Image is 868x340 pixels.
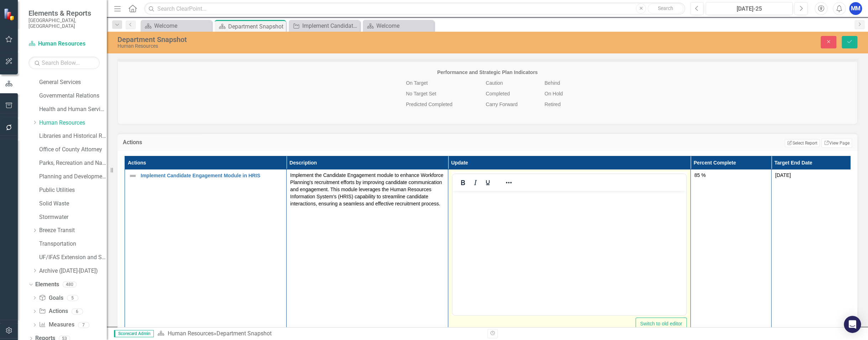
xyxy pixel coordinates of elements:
div: Department Snapshot [117,36,537,43]
a: Implement Candidate Engagement Module in HRIS [141,173,283,178]
a: Office of County Attorney [39,146,107,154]
a: Elements [35,281,59,289]
a: Breeze Transit [39,226,107,235]
a: UF/IFAS Extension and Sustainability [39,253,107,262]
iframe: Rich Text Area [453,191,686,315]
div: Department Snapshot [228,22,284,31]
small: [GEOGRAPHIC_DATA], [GEOGRAPHIC_DATA] [28,17,100,29]
a: Implement Candidate Engagement Module in HRIS [291,21,358,30]
a: General Services [39,78,107,87]
div: Implement Candidate Engagement Module in HRIS [302,21,358,30]
a: Parks, Recreation and Natural Resources [39,159,107,167]
a: Health and Human Services [39,105,107,114]
a: Goals [39,294,63,302]
input: Search Below... [28,57,100,69]
span: Scorecard Admin [114,330,154,337]
a: Welcome [365,21,432,30]
div: Open Intercom Messenger [844,316,861,333]
button: Underline [482,178,494,188]
span: Search [658,5,673,11]
div: Welcome [154,21,210,30]
button: MM [849,2,862,15]
div: Human Resources [117,43,537,49]
button: Italic [469,178,481,188]
h3: Actions [123,139,285,146]
a: Welcome [142,21,210,30]
div: [DATE]-25 [708,5,790,13]
button: [DATE]-25 [706,2,793,15]
a: Measures [39,321,74,329]
a: Stormwater [39,213,107,221]
a: Planning and Development Services [39,173,107,181]
a: Public Utilities [39,186,107,194]
img: Not Defined [129,172,137,180]
div: 5 [67,295,78,301]
span: Elements & Reports [28,9,100,17]
a: View Page [821,138,852,148]
input: Search ClearPoint... [144,2,685,15]
a: Actions [39,307,68,315]
a: Human Resources [39,119,107,127]
a: Solid Waste [39,200,107,208]
div: 7 [78,322,89,328]
div: Welcome [376,21,432,30]
div: 6 [72,308,83,314]
button: Reveal or hide additional toolbar items [503,178,515,188]
div: 85 % [694,172,768,179]
p: Implement the Candidate Engagement module to enhance Workforce Planning's recruitment efforts by ... [290,172,444,207]
a: Libraries and Historical Resources [39,132,107,140]
a: Archive ([DATE]-[DATE]) [39,267,107,275]
span: [DATE] [775,172,791,178]
img: ClearPoint Strategy [4,8,16,20]
div: » [157,330,482,338]
a: Governmental Relations [39,92,107,100]
button: Switch to old editor [636,318,687,330]
button: Select Report [785,139,819,147]
a: Transportation [39,240,107,248]
button: Bold [457,178,469,188]
div: Department Snapshot [216,330,271,337]
a: Human Resources [167,330,213,337]
a: Human Resources [28,40,100,48]
div: 480 [63,281,77,287]
button: Search [648,4,683,14]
